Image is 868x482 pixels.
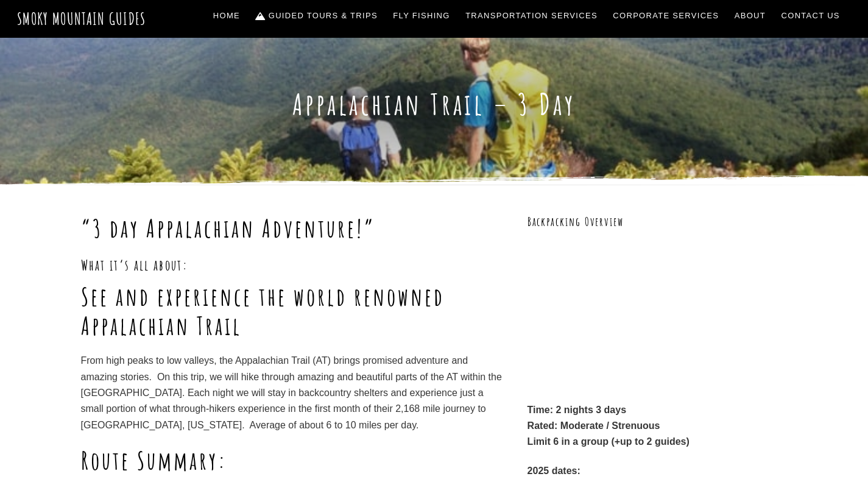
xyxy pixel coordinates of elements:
[81,353,505,433] p: From high peaks to low valleys, the Appalachian Trail (AT) brings promised adventure and amazing ...
[17,9,146,29] a: Smoky Mountain Guides
[81,214,505,243] h1: “3 day Appalachian Adventure!”
[609,3,724,29] a: Corporate Services
[251,3,383,29] a: Guided Tours & Trips
[81,446,505,475] h1: Route Summary:
[81,255,505,275] h3: What it’s all about:
[528,405,626,415] strong: Time: 2 nights 3 days
[81,282,505,341] h1: See and experience the world renowned Appalachian Trail
[730,3,771,29] a: About
[528,214,788,230] h3: Backpacking Overview
[389,3,455,29] a: Fly Fishing
[208,3,245,29] a: Home
[528,436,690,447] strong: Limit 6 in a group (+up to 2 guides)
[460,3,602,29] a: Transportation Services
[777,3,845,29] a: Contact Us
[81,87,788,122] h1: Appalachian Trail – 3 Day
[528,420,660,431] strong: Rated: Moderate / Strenuous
